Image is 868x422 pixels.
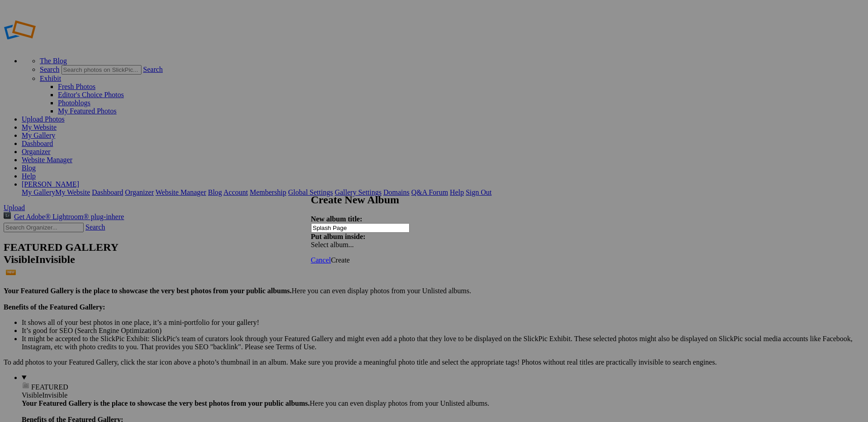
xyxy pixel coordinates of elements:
span: Create [331,256,350,264]
span: Select album... [311,241,354,249]
h2: Create New Album [311,194,551,206]
strong: Put album inside: [311,233,366,240]
a: Cancel [311,256,331,264]
strong: New album title: [311,215,363,223]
